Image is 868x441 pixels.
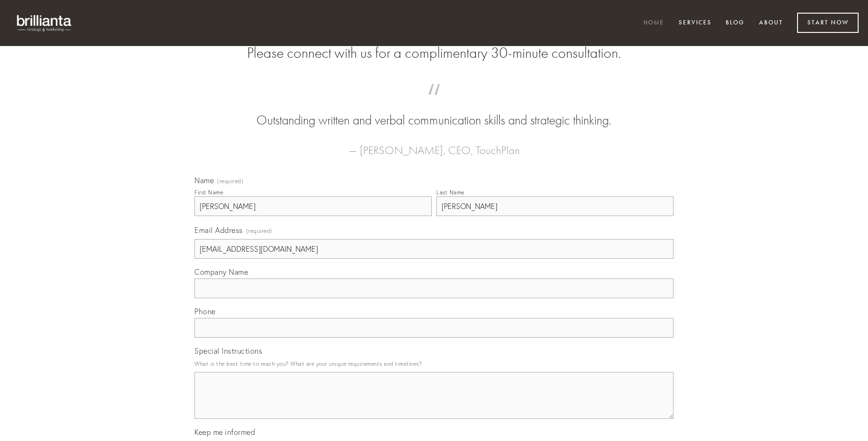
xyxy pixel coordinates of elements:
[194,189,223,196] div: First Name
[673,15,718,31] a: Services
[194,176,214,185] span: Name
[753,15,789,31] a: About
[194,357,674,370] p: What is the best time to reach you? What are your unique requirements and timelines?
[246,224,272,237] span: (required)
[217,178,243,184] span: (required)
[194,346,262,356] span: Special Instructions
[194,267,248,277] span: Company Name
[194,225,243,235] span: Email Address
[194,307,216,316] span: Phone
[209,130,659,160] figcaption: — [PERSON_NAME], CEO, TouchPlan
[209,93,659,130] blockquote: Outstanding written and verbal communication skills and strategic thinking.
[194,427,255,437] span: Keep me informed
[194,44,674,62] h2: Please connect with us for a complimentary 30-minute consultation.
[209,93,659,111] span: “
[797,13,859,33] a: Start Now
[637,15,670,31] a: Home
[720,15,751,31] a: Blog
[436,189,465,196] div: Last Name
[9,9,80,37] img: brillianta - research, strategy, marketing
